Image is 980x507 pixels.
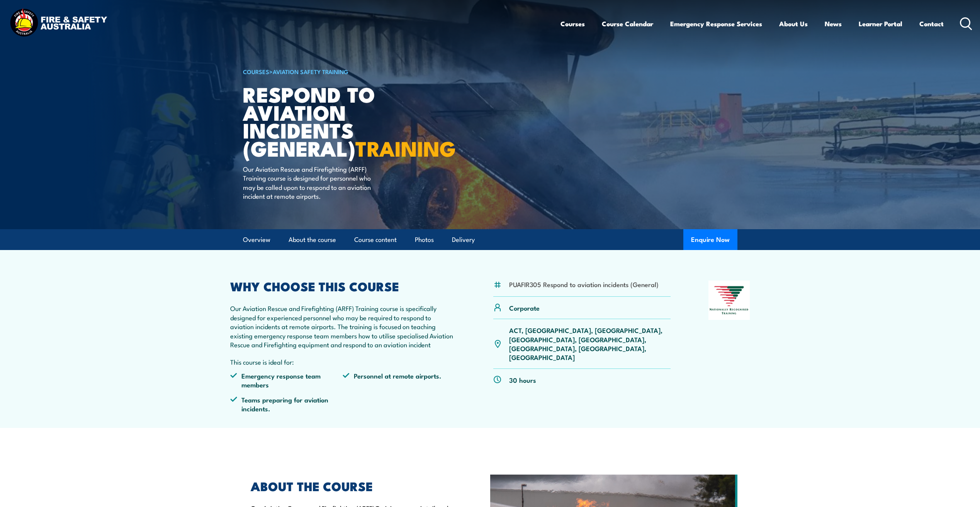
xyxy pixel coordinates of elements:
a: Emergency Response Services [670,14,762,34]
a: Overview [243,230,270,250]
a: About Us [779,14,808,34]
a: Photos [415,230,434,250]
button: Enquire Now [683,229,737,250]
a: Learner Portal [859,14,902,34]
p: ACT, [GEOGRAPHIC_DATA], [GEOGRAPHIC_DATA], [GEOGRAPHIC_DATA], [GEOGRAPHIC_DATA], [GEOGRAPHIC_DATA... [509,326,671,362]
p: 30 hours [509,375,536,384]
p: Corporate [509,303,540,312]
li: PUAFIR305 Respond to aviation incidents (General) [509,280,659,289]
strong: TRAINING [355,132,456,164]
li: Personnel at remote airports. [343,371,455,389]
h2: WHY CHOOSE THIS COURSE [230,281,456,291]
p: Our Aviation Rescue and Firefighting (ARFF) Training course is specifically designed for experien... [230,304,456,349]
a: COURSES [243,67,269,76]
h2: ABOUT THE COURSE [251,480,455,491]
a: News [825,14,842,34]
a: Delivery [452,230,475,250]
a: About the course [289,230,336,250]
p: Our Aviation Rescue and Firefighting (ARFF) Training course is designed for personnel who may be ... [243,164,384,201]
h1: Respond to Aviation Incidents (General) [243,85,434,157]
li: Emergency response team members [230,371,343,389]
a: Course content [354,230,397,250]
img: Nationally Recognised Training logo. [708,281,750,320]
a: Contact [919,14,944,34]
a: Course Calendar [602,14,653,34]
p: This course is ideal for: [230,357,456,366]
h6: > [243,67,434,76]
a: Courses [560,14,585,34]
li: Teams preparing for aviation incidents. [230,395,343,413]
a: Aviation Safety Training [273,67,348,76]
